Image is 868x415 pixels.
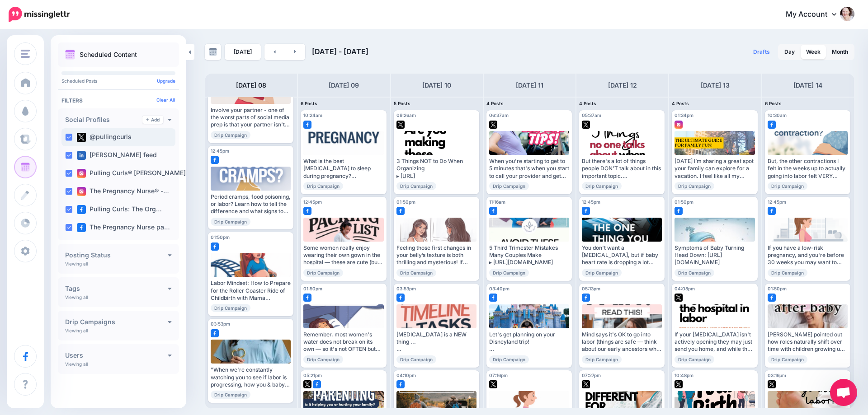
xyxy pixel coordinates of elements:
span: Drip Campaign [768,182,807,190]
h4: Social Profiles [65,117,142,123]
img: twitter-square.png [303,380,311,388]
p: Scheduled Posts [61,79,175,83]
img: twitter-square.png [77,133,86,142]
span: 12:45pm [768,199,786,205]
label: Pulling Curls® [PERSON_NAME] … [77,169,193,178]
span: 01:50pm [675,199,693,205]
a: Week [801,45,826,59]
h4: [DATE] 08 [236,80,266,91]
div: [PERSON_NAME] pointed out how roles naturally shift over time with children growing up, like when... [768,331,848,353]
img: twitter-square.png [396,121,405,129]
img: facebook-square.png [313,380,321,388]
a: Clear All [156,97,175,103]
div: Involve your partner - one of the worst parts of social media prep is that your partner isn't doi... [211,107,291,129]
span: Drafts [753,49,770,55]
div: Period cramps, food poisoning, or labor? Learn how to tell the difference and what signs to watch... [211,193,291,215]
h4: Tags [65,285,168,292]
span: Drip Campaign [211,131,250,139]
span: Drip Campaign [211,218,250,226]
span: 12:45pm [582,199,600,205]
img: twitter-square.png [582,121,590,129]
img: instagram-square.png [77,187,86,196]
span: Drip Campaign [675,182,714,190]
span: 4 Posts [672,101,689,106]
h4: Filters [61,97,175,104]
img: facebook-square.png [303,121,311,129]
img: facebook-square.png [77,205,86,214]
p: Viewing all [65,328,88,333]
img: instagram-square.png [77,169,86,178]
span: Drip Campaign [489,355,529,364]
label: The Pregnancy Nurse® -… [77,187,169,196]
img: calendar-grey-darker.png [209,48,217,56]
img: facebook-square.png [489,294,497,302]
label: [PERSON_NAME] feed [77,151,157,160]
div: Mind says it's OK to go into labor (things are safe — think about our early ancestors who didn't ... [582,331,662,353]
a: Drafts [748,44,775,60]
div: If your [MEDICAL_DATA] isn't actively opening they may just send you home, and while that isn't t... [675,331,755,353]
h4: Users [65,352,168,359]
span: Drip Campaign [211,391,250,399]
span: 01:50pm [396,199,415,205]
img: facebook-square.png [582,207,590,215]
img: twitter-square.png [489,380,497,388]
a: [DATE] [225,44,261,60]
span: Drip Campaign [675,269,714,277]
span: 10:24am [303,112,322,118]
img: facebook-square.png [396,380,405,388]
span: 05:13pm [582,286,600,291]
div: When you're starting to get to 5 minutes that's when you start to call your provider and get some... [489,158,569,180]
label: The Pregnancy Nurse pa… [77,223,170,232]
span: 03:40pm [489,286,509,291]
a: Upgrade [157,78,175,84]
label: Pulling Curls: The Org… [77,205,162,214]
h4: Posting Status [65,252,168,258]
img: instagram-square.png [675,121,683,129]
span: Drip Campaign [582,182,622,190]
img: twitter-square.png [489,121,497,129]
p: Viewing all [65,261,88,266]
div: Feeling those first changes in your belly’s texture is both thrilling and mysterious! If you’re a... [396,244,476,266]
span: 03:53pm [211,321,230,326]
img: twitter-square.png [675,294,683,302]
span: 07:27pm [582,373,601,378]
span: 10:30am [768,112,787,118]
div: Remember, most women's water does not break on its own — so it's not OFTEN but it's definitely po... [303,331,383,353]
a: Add [142,116,163,124]
div: You don't want a [MEDICAL_DATA], but if baby heart rate is dropping a lot during your labor — wou... [582,244,662,266]
img: calendar.png [65,50,75,60]
label: @pullingcurls [77,133,132,142]
span: 05:37am [582,112,601,118]
img: menu.png [21,50,30,58]
div: Let's get planning on your Disneyland trip! Read more 👉 [URL] [489,331,569,353]
img: facebook-square.png [77,223,86,232]
span: 04:08pm [675,286,695,291]
h4: [DATE] 14 [793,80,822,91]
span: 05:21pm [303,373,322,378]
img: facebook-square.png [675,207,683,215]
span: 12:45pm [211,148,229,154]
h4: [DATE] 10 [422,80,451,91]
img: facebook-square.png [211,156,219,164]
span: Drip Campaign [396,269,436,277]
span: Drip Campaign [303,355,343,364]
div: Some women really enjoy wearing their own gown in the hospital — these are cute (but we totally p... [303,244,383,266]
div: 5 Third Trimester Mistakes Many Couples Make ▸ [URL][DOMAIN_NAME] [489,244,569,266]
span: 06:37am [489,112,509,118]
div: Open chat [830,379,857,406]
div: [MEDICAL_DATA] is a NEW thing ... Read more 👉 [URL] [396,331,476,353]
span: Drip Campaign [675,355,714,364]
a: Day [779,45,800,59]
h4: [DATE] 09 [329,80,359,91]
img: facebook-square.png [303,294,311,302]
div: What is the best [MEDICAL_DATA] to sleep during pregnancy? Read the full article: Is it OK to Sle... [303,158,383,180]
span: Drip Campaign [211,304,250,312]
span: 10:48pm [675,373,693,378]
span: 6 Posts [301,101,317,106]
h4: [DATE] 12 [608,80,637,91]
img: facebook-square.png [396,207,405,215]
span: 09:26am [396,112,416,118]
img: facebook-square.png [211,242,219,251]
span: 5 Posts [394,101,410,106]
span: Drip Campaign [489,182,529,190]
